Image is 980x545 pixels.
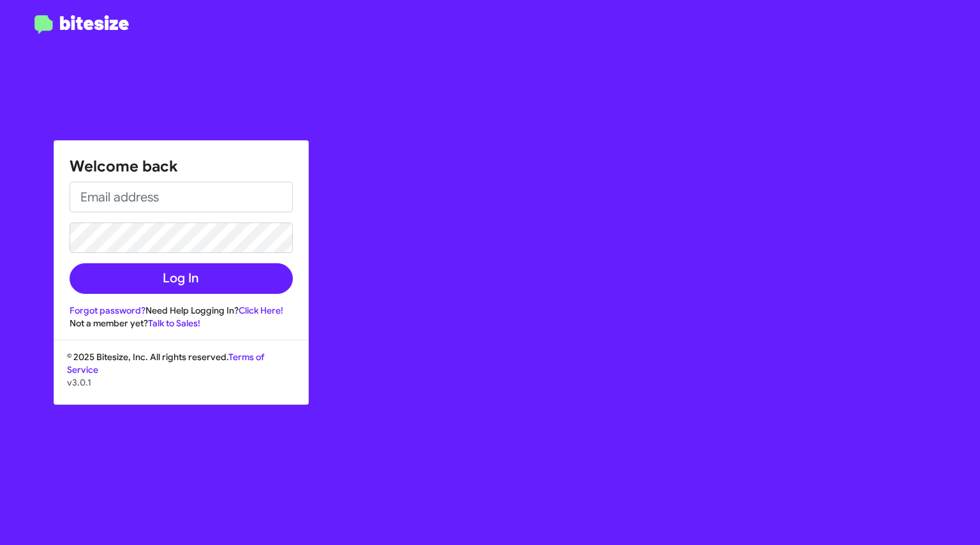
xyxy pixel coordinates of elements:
h1: Welcome back [70,156,293,177]
p: v3.0.1 [67,376,295,389]
input: Email address [70,182,293,212]
div: Not a member yet? [70,317,293,330]
a: Click Here! [239,305,283,316]
button: Log In [70,263,293,294]
a: Talk to Sales! [148,317,200,329]
a: Forgot password? [70,305,145,316]
div: © 2025 Bitesize, Inc. All rights reserved. [54,351,308,404]
a: Terms of Service [67,351,264,375]
div: Need Help Logging In? [70,304,293,317]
